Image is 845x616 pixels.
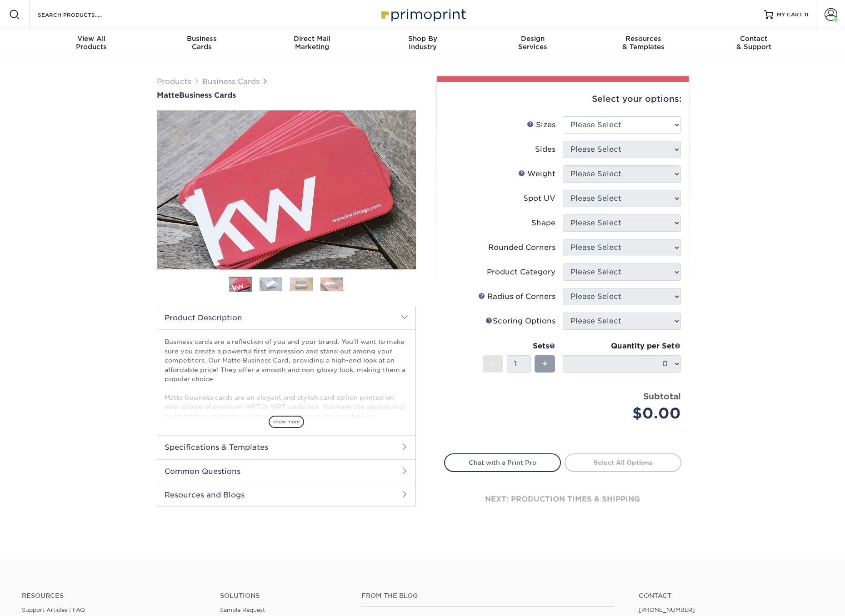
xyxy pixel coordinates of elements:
[229,273,252,296] img: Business Cards 01
[260,277,282,291] img: Business Cards 02
[257,35,367,51] div: Marketing
[588,35,699,43] span: Resources
[805,11,809,18] span: 0
[639,592,823,600] a: Contact
[367,35,478,43] span: Shop By
[320,277,343,291] img: Business Cards 04
[165,337,408,467] p: Business cards are a reflection of you and your brand. You'll want to make sure you create a powe...
[478,291,555,302] div: Radius of Corners
[157,77,191,86] a: Products
[157,60,416,319] img: Matte 01
[699,35,809,51] div: & Support
[643,391,681,401] strong: Subtotal
[588,35,699,51] div: & Templates
[523,193,555,204] div: Spot UV
[444,453,561,472] a: Chat with a Print Pro
[269,416,304,428] span: show more
[157,459,415,483] h2: Common Questions
[257,35,367,43] span: Direct Mail
[563,341,681,352] div: Quantity per Set
[478,29,588,58] a: DesignServices
[157,91,416,99] a: MatteBusiness Cards
[588,29,699,58] a: Resources& Templates
[36,35,147,43] span: View All
[36,29,147,58] a: View AllProducts
[290,277,313,291] img: Business Cards 03
[777,11,803,19] span: MY CART
[699,29,809,58] a: Contact& Support
[483,341,555,352] div: Sets
[220,606,265,613] a: Sample Request
[36,35,147,51] div: Products
[565,453,681,472] a: Select All Options
[527,119,555,130] div: Sizes
[257,29,367,58] a: Direct MailMarketing
[487,267,555,278] div: Product Category
[377,5,468,24] img: Primoprint
[157,91,416,99] h1: Business Cards
[639,606,695,613] a: [PHONE_NUMBER]
[491,357,495,371] span: -
[220,592,348,600] h4: Solutions
[146,29,257,58] a: BusinessCards
[478,35,588,51] div: Services
[367,29,478,58] a: Shop ByIndustry
[146,35,257,43] span: Business
[202,77,260,86] a: Business Cards
[570,402,681,424] div: $0.00
[444,82,681,116] div: Select your options:
[157,483,415,507] h2: Resources and Blogs
[478,35,588,43] span: Design
[37,9,125,20] input: SEARCH PRODUCTS.....
[361,592,614,600] h4: From the Blog
[22,592,206,600] h4: Resources
[699,35,809,43] span: Contact
[157,435,415,459] h2: Specifications & Templates
[485,316,555,327] div: Scoring Options
[367,35,478,51] div: Industry
[518,169,555,179] div: Weight
[146,35,257,51] div: Cards
[535,144,555,155] div: Sides
[531,218,555,229] div: Shape
[444,472,681,527] div: next: production times & shipping
[542,357,548,371] span: +
[157,306,415,329] h2: Product Description
[22,606,85,613] a: Support Articles | FAQ
[488,242,555,253] div: Rounded Corners
[157,91,179,99] span: Matte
